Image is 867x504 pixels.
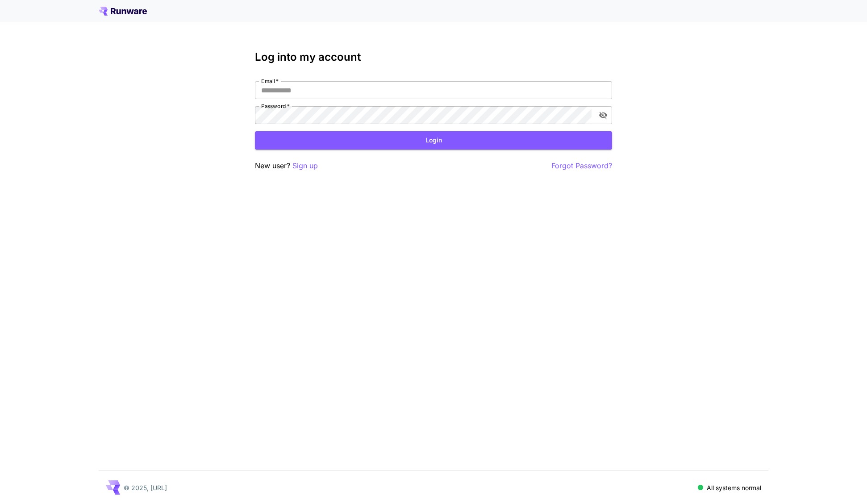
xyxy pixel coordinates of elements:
[707,483,761,492] p: All systems normal
[261,102,290,110] label: Password
[255,160,318,171] p: New user?
[255,131,612,150] button: Login
[124,483,167,492] p: © 2025, [URL]
[292,160,318,171] button: Sign up
[261,77,279,85] label: Email
[595,107,611,123] button: toggle password visibility
[551,160,612,171] button: Forgot Password?
[255,51,612,63] h3: Log into my account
